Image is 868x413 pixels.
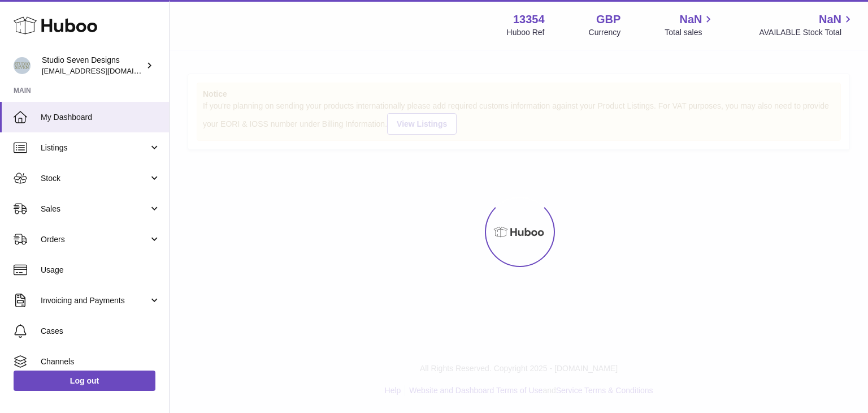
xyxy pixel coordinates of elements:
span: Stock [41,173,149,184]
span: Orders [41,234,149,245]
img: contact.studiosevendesigns@gmail.com [14,57,31,74]
span: [EMAIL_ADDRESS][DOMAIN_NAME] [42,66,166,75]
span: Total sales [665,27,715,38]
span: My Dashboard [41,112,160,123]
span: NaN [679,12,702,27]
strong: 13354 [513,12,545,27]
strong: GBP [596,12,620,27]
span: Cases [41,326,160,337]
span: Sales [41,204,149,214]
a: NaN AVAILABLE Stock Total [759,12,854,38]
span: Invoicing and Payments [41,295,149,306]
span: NaN [819,12,841,27]
div: Currency [589,27,621,38]
span: AVAILABLE Stock Total [759,27,854,38]
span: Channels [41,356,160,367]
div: Studio Seven Designs [42,55,144,76]
div: Huboo Ref [507,27,545,38]
a: Log out [14,371,155,391]
span: Usage [41,265,160,276]
span: Listings [41,143,149,153]
a: NaN Total sales [665,12,715,38]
